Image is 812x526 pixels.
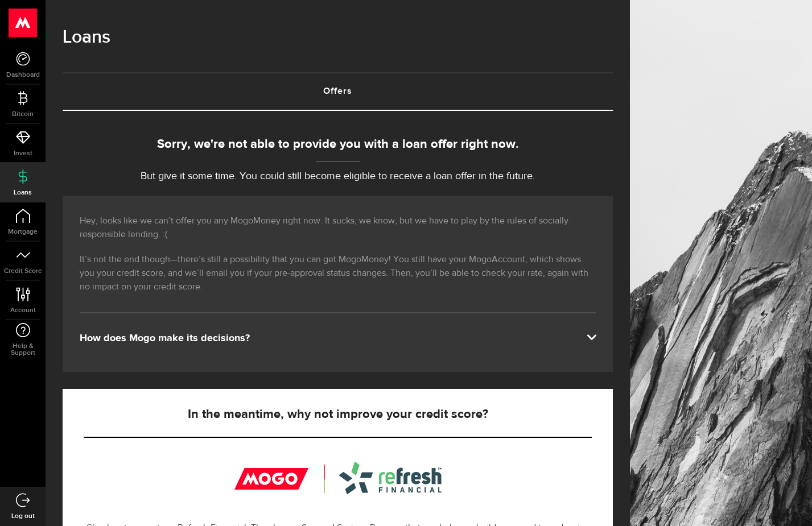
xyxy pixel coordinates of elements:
[63,73,613,110] a: Offers
[84,408,592,421] h5: In the meantime, why not improve your credit score?
[63,23,613,52] h1: Loans
[764,478,812,526] iframe: LiveChat chat widget
[63,135,613,154] div: Sorry, we're not able to provide you with a loan offer right now.
[80,332,596,345] div: How does Mogo make its decisions?
[63,72,613,111] ul: Tabs Navigation
[80,253,596,294] p: It’s not the end though—there’s still a possibility that you can get MogoMoney! You still have yo...
[63,169,613,184] p: But give it some time. You could still become eligible to receive a loan offer in the future.
[80,214,596,242] p: Hey, looks like we can’t offer you any MogoMoney right now. It sucks, we know, but we have to pla...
